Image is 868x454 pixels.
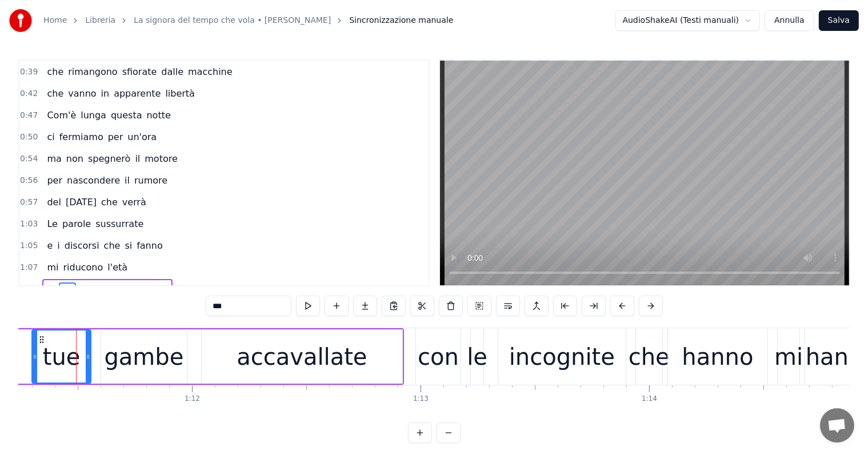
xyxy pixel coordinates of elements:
a: Aprire la chat [820,408,854,443]
div: 1:14 [642,395,657,404]
span: ci [46,130,55,144]
span: che [46,87,65,100]
span: Com'è [46,109,77,122]
span: 1:07 [20,262,38,273]
span: il [134,152,141,165]
span: parole [61,217,92,230]
span: sussurrate [94,217,145,230]
span: 0:56 [20,175,38,186]
nav: breadcrumb [43,15,453,26]
span: in [100,87,111,100]
span: apparente [113,87,162,100]
div: incognite [509,340,615,374]
span: 1:11 [20,284,38,295]
span: 0:42 [20,88,38,99]
div: con [418,340,459,374]
span: dalle [160,65,185,78]
span: notte [146,109,172,122]
span: 0:47 [20,110,38,121]
span: e [46,239,54,252]
span: accavallate [115,282,169,296]
span: fanno [135,239,164,252]
span: 1:05 [20,240,38,252]
span: mi [46,261,59,274]
a: Home [43,15,67,26]
span: i [56,239,61,252]
button: Annulla [765,10,814,31]
span: si [123,239,133,252]
span: per [46,174,63,187]
span: 0:54 [20,153,38,165]
span: 1:03 [20,218,38,230]
span: ma [46,152,62,165]
div: mi [774,340,803,374]
div: hanno [682,340,753,374]
a: Libreria [85,15,115,26]
span: 0:39 [20,66,38,78]
span: spegnerò [87,152,132,165]
div: 1:13 [413,395,429,404]
span: per [107,130,125,144]
span: sfiorate [121,65,158,78]
span: vanno [67,87,97,100]
span: un'ora [126,130,158,144]
span: 0:50 [20,132,38,143]
a: La signora del tempo che vola • [PERSON_NAME] [134,15,331,26]
span: del [46,196,62,209]
div: accavallate [237,340,367,374]
span: questa [110,109,143,122]
span: lunga [79,109,107,122]
span: non [65,152,85,165]
div: le [467,340,487,374]
span: gambe [78,282,113,296]
span: motore [143,152,179,165]
div: tue [43,340,81,374]
span: 0:57 [20,197,38,208]
span: fermiamo [58,130,105,144]
span: rumore [133,174,169,187]
img: youka [9,9,32,32]
div: che [629,340,670,374]
span: che [100,196,119,209]
span: macchine [187,65,234,78]
span: Le [46,217,58,230]
span: discorsi [63,239,101,252]
button: Salva [819,10,859,31]
div: gambe [104,340,183,374]
span: tue [59,282,76,296]
span: che [46,65,65,78]
span: le [46,282,56,296]
span: rimangono [67,65,118,78]
span: verrà [121,196,147,209]
span: il [123,174,131,187]
span: riducono [62,261,104,274]
span: nascondere [66,174,121,187]
span: [DATE] [65,196,98,209]
span: l'età [106,261,129,274]
div: 1:12 [185,395,200,404]
span: che [103,239,122,252]
span: Sincronizzazione manuale [349,15,453,26]
span: libertà [164,87,196,100]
